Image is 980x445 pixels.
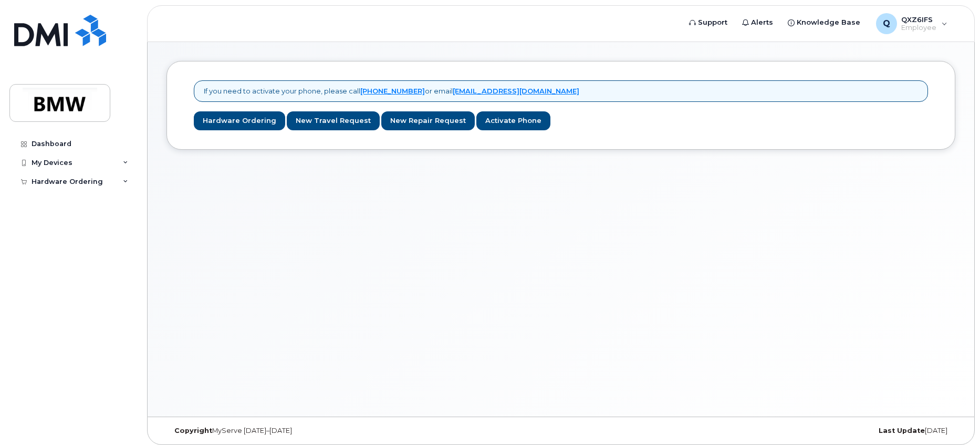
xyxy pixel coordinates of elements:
[453,87,579,95] a: [EMAIL_ADDRESS][DOMAIN_NAME]
[381,111,475,131] a: New Repair Request
[166,427,430,435] div: MyServe [DATE]–[DATE]
[174,427,212,434] strong: Copyright
[879,427,925,434] strong: Last Update
[476,111,550,131] a: Activate Phone
[194,111,285,131] a: Hardware Ordering
[360,87,425,95] a: [PHONE_NUMBER]
[287,111,380,131] a: New Travel Request
[204,86,579,96] p: If you need to activate your phone, please call or email
[692,427,955,435] div: [DATE]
